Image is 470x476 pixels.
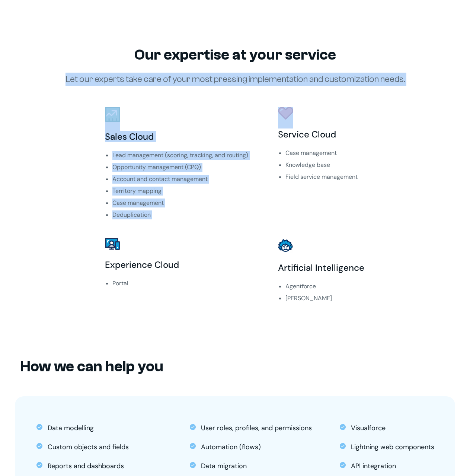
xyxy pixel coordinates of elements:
li: Case management [285,149,421,158]
li: Case management [112,199,248,207]
li: Field service management [285,172,421,181]
div: Custom objects and fields [48,442,129,452]
h2: How we can help you [20,358,455,375]
li: Agentforce [285,282,421,291]
div: User roles, profiles, and permissions [201,423,312,433]
li: Knowledge base [285,161,421,169]
li: Opportunity management (CPQ) [112,163,248,172]
li: Deduplication [112,210,248,219]
div: Service Cloud [278,128,421,140]
div: Reports and dashboards [48,461,124,471]
div: Let our experts take care of your most pressing implementation and customization needs. [65,73,405,86]
li: Territory mapping [112,187,248,196]
div: Visualforce [351,423,386,433]
li: Lead management (scoring, tracking, and routing) [112,151,248,160]
li: Portal [112,279,248,288]
div: Artificial Intelligence [278,262,421,273]
li: Account and contact management [112,175,248,184]
div: Data modelling [48,423,94,433]
div: Lightning web components [351,442,434,452]
div: Sales Cloud [105,131,248,142]
div: API integration [351,461,396,471]
div: Data migration [201,461,247,471]
li: [PERSON_NAME] [285,294,421,303]
div: Experience Cloud [105,259,248,270]
h2: Our expertise at your service [65,46,405,64]
div: Automation (flows) [201,442,261,452]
